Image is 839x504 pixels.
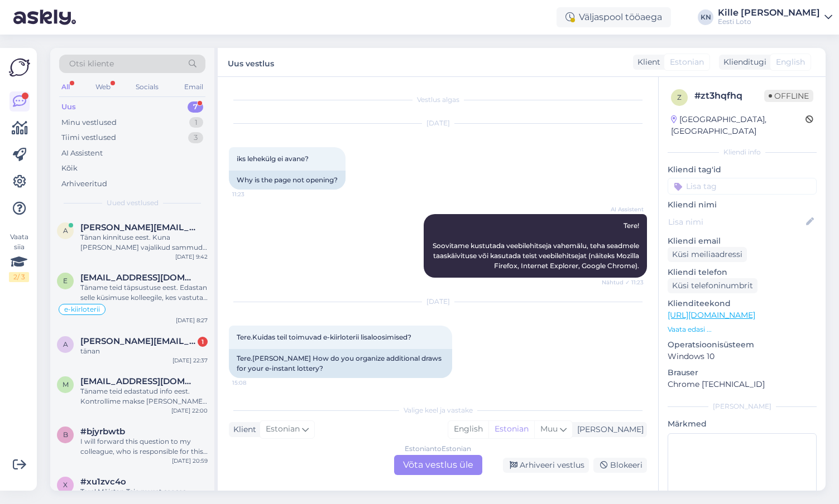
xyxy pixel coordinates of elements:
[176,316,208,324] div: [DATE] 8:27
[677,93,682,101] span: z
[405,444,471,454] div: Estonian to Estonian
[198,337,208,347] div: 1
[719,56,766,68] div: Klienditugi
[668,147,817,157] div: Kliendi info
[718,8,820,17] div: Kille [PERSON_NAME]
[229,95,647,105] div: Vestlus algas
[433,221,641,270] span: Tere! Soovitame kustutada veebilehitseja vahemälu, teha seadmele taaskäivituse või kasutada teist...
[668,298,817,309] p: Klienditeekond
[668,164,817,176] p: Kliendi tag'id
[668,216,804,228] input: Lisa nimi
[698,9,713,25] div: KN
[229,405,647,415] div: Valige keel ja vastake
[80,273,196,283] span: enetserkassova@gmail.com
[668,351,817,362] p: Windows 10
[63,380,69,389] span: m
[448,421,488,438] div: English
[171,406,208,415] div: [DATE] 22:00
[668,339,817,351] p: Operatsioonisüsteem
[668,199,817,211] p: Kliendi nimi
[540,424,558,434] span: Muu
[602,278,644,287] span: Nähtud ✓ 11:23
[488,421,534,438] div: Estonian
[694,89,764,103] div: # zt3hqfhq
[63,481,68,489] span: x
[9,272,29,282] div: 2 / 3
[61,132,116,143] div: Tiimi vestlused
[229,171,346,190] div: Why is the page not opening?
[175,253,208,261] div: [DATE] 9:42
[172,356,208,365] div: [DATE] 22:37
[668,379,817,390] p: Chrome [TECHNICAL_ID]
[63,340,68,348] span: a
[668,247,747,262] div: Küsi meiliaadressi
[80,232,208,253] div: Tänan kinnituse eest. Kuna [PERSON_NAME] vajalikud sammud läbinud, edastan Teie päringu kolleegil...
[764,90,813,102] span: Offline
[668,324,817,335] p: Vaata edasi ...
[69,58,114,70] span: Otsi kliente
[229,297,647,307] div: [DATE]
[59,80,72,94] div: All
[237,333,411,341] span: Tere.Kuidas teil toimuvad e-kiirloterii lisaloosimised?
[63,277,68,285] span: e
[80,336,196,346] span: artur.skavronski@gmail.com
[182,80,205,94] div: Email
[718,17,820,26] div: Eesti Loto
[61,163,78,174] div: Kõik
[557,7,671,27] div: Väljaspool tööaega
[80,376,196,386] span: merlinsarapuu@gmail.com
[229,349,452,378] div: Tere.[PERSON_NAME] How do you organize additional draws for your e-instant lottery?
[9,57,30,78] img: Askly Logo
[668,367,817,379] p: Brauser
[61,148,103,159] div: AI Assistent
[229,118,647,128] div: [DATE]
[80,437,208,457] div: I will forward this question to my colleague, who is responsible for this. The reply will be here...
[80,477,126,487] span: #xu1zvc4o
[394,455,482,475] div: Võta vestlus üle
[61,101,76,113] div: Uus
[668,310,755,320] a: [URL][DOMAIN_NAME]
[80,222,196,232] span: arthur.tyrk@gmail.com
[107,198,159,208] span: Uued vestlused
[668,266,817,278] p: Kliendi telefon
[668,278,758,293] div: Küsi telefoninumbrit
[668,178,817,195] input: Lisa tag
[61,178,107,190] div: Arhiveeritud
[776,56,805,68] span: English
[64,306,100,313] span: e-kiirloterii
[61,117,117,128] div: Minu vestlused
[172,457,208,465] div: [DATE] 20:59
[237,154,309,163] span: iks lehekülg ei avane?
[232,190,274,198] span: 11:23
[80,427,125,437] span: #bjyrbwtb
[266,423,300,435] span: Estonian
[229,424,256,435] div: Klient
[188,101,203,113] div: 7
[593,458,647,473] div: Blokeeri
[668,235,817,247] p: Kliendi email
[80,283,208,303] div: Täname teid täpsustuse eest. Edastan selle küsimuse kolleegile, kes vastutab selliste olukordade ...
[133,80,161,94] div: Socials
[668,418,817,430] p: Märkmed
[503,458,589,473] div: Arhiveeri vestlus
[63,226,68,235] span: a
[668,401,817,411] div: [PERSON_NAME]
[93,80,113,94] div: Web
[188,132,203,143] div: 3
[80,346,208,356] div: tänan
[573,424,644,435] div: [PERSON_NAME]
[189,117,203,128] div: 1
[228,55,274,70] label: Uus vestlus
[718,8,832,26] a: Kille [PERSON_NAME]Eesti Loto
[670,56,704,68] span: Estonian
[671,114,806,137] div: [GEOGRAPHIC_DATA], [GEOGRAPHIC_DATA]
[633,56,660,68] div: Klient
[63,430,68,439] span: b
[232,379,274,387] span: 15:08
[9,232,29,282] div: Vaata siia
[602,205,644,214] span: AI Assistent
[80,386,208,406] div: Täname teid edastatud info eest. Kontrollime makse [PERSON_NAME] võtame teiega esimesel võimaluse...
